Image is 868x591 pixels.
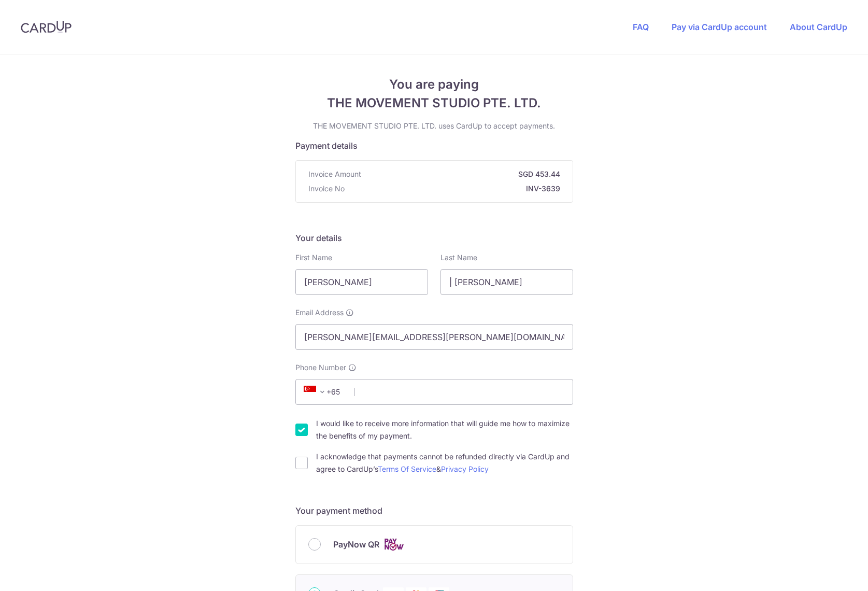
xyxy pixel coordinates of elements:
[304,386,329,398] span: +65
[295,252,332,263] label: First Name
[308,184,345,194] span: Invoice No
[308,538,560,551] div: PayNow QR Cards logo
[316,417,573,442] label: I would like to receive more information that will guide me how to maximize the benefits of my pa...
[295,232,573,244] h5: Your details
[295,269,428,295] input: First name
[295,121,573,131] p: THE MOVEMENT STUDIO PTE. LTD. uses CardUp to accept payments.
[316,451,573,475] label: I acknowledge that payments cannot be refunded directly via CardUp and agree to CardUp’s &
[440,252,477,263] label: Last Name
[672,22,767,32] a: Pay via CardUp account
[633,22,649,32] a: FAQ
[441,465,489,473] a: Privacy Policy
[295,307,344,318] span: Email Address
[365,169,560,179] strong: SGD 453.44
[295,504,573,517] h5: Your payment method
[295,139,573,152] h5: Payment details
[333,538,379,551] span: PayNow QR
[349,184,560,194] strong: INV-3639
[301,386,347,398] span: +65
[308,169,361,179] span: Invoice Amount
[383,538,404,551] img: Cards logo
[295,94,573,112] span: THE MOVEMENT STUDIO PTE. LTD.
[440,269,573,295] input: Last name
[21,21,72,33] img: CardUp
[378,465,436,473] a: Terms Of Service
[295,324,573,350] input: Email address
[295,362,346,373] span: Phone Number
[295,75,573,94] span: You are paying
[790,22,847,32] a: About CardUp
